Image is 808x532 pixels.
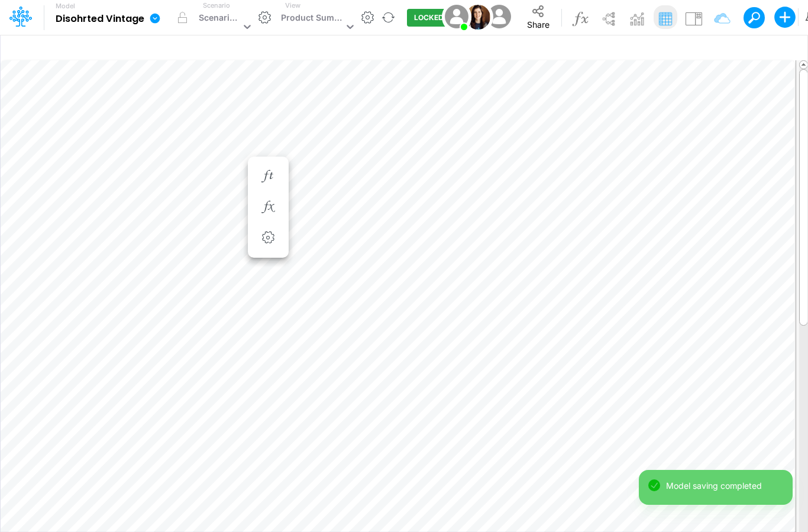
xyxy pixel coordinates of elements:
[666,479,783,492] div: Model saving completed
[56,2,75,10] label: Model
[517,1,560,34] button: Share
[466,5,490,30] img: User Image Icon
[527,20,550,30] span: Share
[56,13,144,25] b: Disohrted Vintage
[285,1,300,11] label: View
[484,2,514,31] img: User Image Icon
[442,2,471,31] img: User Image Icon
[203,1,230,11] label: Scenario
[199,11,240,27] div: Scenario 1
[281,11,343,27] div: Product Summary
[407,9,451,27] button: LOCKED
[11,33,550,57] input: Type a title here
